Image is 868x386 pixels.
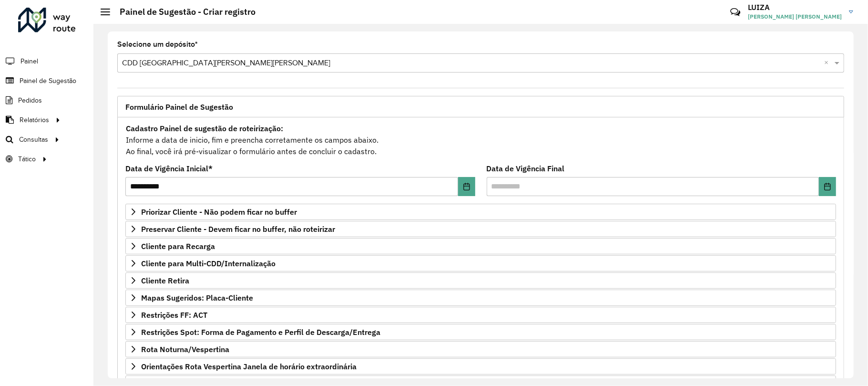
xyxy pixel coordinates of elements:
span: Priorizar Cliente - Não podem ficar no buffer [141,208,297,216]
span: Cliente para Recarga [141,242,215,250]
span: Relatórios [20,115,49,125]
label: Data de Vigência Final [487,163,565,174]
a: Restrições Spot: Forma de Pagamento e Perfil de Descarga/Entrega [125,324,836,340]
span: Painel [20,56,38,66]
h2: Painel de Sugestão - Criar registro [110,7,255,17]
a: Priorizar Cliente - Não podem ficar no buffer [125,204,836,220]
a: Rota Noturna/Vespertina [125,341,836,357]
a: Contato Rápido [725,2,745,22]
label: Data de Vigência Inicial [125,163,213,174]
span: Rota Noturna/Vespertina [141,345,229,353]
h3: LUIZA [748,3,842,12]
span: Clear all [824,57,832,69]
span: Restrições Spot: Forma de Pagamento e Perfil de Descarga/Entrega [141,328,380,336]
span: Restrições FF: ACT [141,311,207,319]
button: Choose Date [819,177,836,196]
label: Selecione um depósito [117,39,198,50]
div: Informe a data de inicio, fim e preencha corretamente os campos abaixo. Ao final, você irá pré-vi... [125,122,836,157]
a: Cliente Retira [125,272,836,289]
strong: Cadastro Painel de sugestão de roteirização: [126,124,283,133]
span: Tático [18,154,36,164]
span: Cliente Retira [141,277,189,284]
a: Preservar Cliente - Devem ficar no buffer, não roteirizar [125,221,836,237]
button: Choose Date [458,177,475,196]
a: Restrições FF: ACT [125,307,836,323]
a: Orientações Rota Vespertina Janela de horário extraordinária [125,358,836,375]
span: Orientações Rota Vespertina Janela de horário extraordinária [141,363,357,370]
a: Mapas Sugeridos: Placa-Cliente [125,290,836,306]
span: Formulário Painel de Sugestão [125,103,233,111]
a: Cliente para Recarga [125,238,836,254]
span: Consultas [19,135,48,145]
span: Preservar Cliente - Devem ficar no buffer, não roteirizar [141,225,335,233]
span: Cliente para Multi-CDD/Internalização [141,260,276,267]
span: Pedidos [18,95,42,105]
span: Painel de Sugestão [20,76,76,86]
a: Cliente para Multi-CDD/Internalização [125,255,836,271]
span: [PERSON_NAME] [PERSON_NAME] [748,12,842,21]
span: Mapas Sugeridos: Placa-Cliente [141,294,253,302]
